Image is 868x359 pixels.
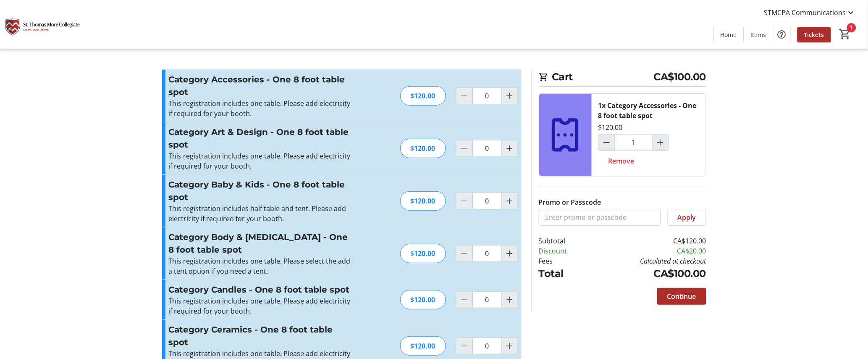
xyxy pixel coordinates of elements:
a: Items [744,27,773,42]
p: This registration includes one table. Please add electricity if required for your booth. [169,151,352,171]
h3: Category Ceramics - One 8 foot table spot [169,323,352,348]
button: Cart [838,26,853,42]
h3: Category Baby & Kids - One 8 foot table spot [169,178,352,203]
input: Category Accessories - One 8 foot table spot Quantity [472,87,502,104]
input: Category Ceramics - One 8 foot table spot Quantity [472,338,502,354]
button: Increment by one [502,193,518,209]
h3: Category Accessories - One 8 foot table spot [169,73,352,98]
input: Category Body & Skin Care - One 8 foot table spot Quantity [472,245,502,262]
div: v 4.0.25 [24,13,41,20]
td: Fees [539,256,590,266]
span: Continue [667,291,696,301]
div: $120.00 [400,290,446,309]
img: tab_keywords_by_traffic_grey.svg [84,49,90,55]
p: This registration includes one table. Please add electricity if required for your booth. [169,98,352,119]
p: This registration includes one table. Please select the add a tent option if you need a tent. [169,256,352,276]
button: Increment by one [502,292,518,308]
button: Increment by one [502,88,518,104]
a: Tickets [797,27,831,42]
p: This registration includes half table and tent. Please add electricity if required for your booth. [169,203,352,224]
div: Keywords by Traffic [93,50,142,55]
button: Help [774,26,790,43]
button: Increment by one [502,245,518,261]
div: $120.00 [400,191,446,211]
label: Promo or Passcode [539,197,601,207]
span: Home [721,30,737,39]
button: Apply [668,209,706,226]
h3: Category Art & Design - One 8 foot table spot [169,126,352,151]
button: STMCPA Communications [758,6,863,19]
div: $120.00 [598,122,623,132]
input: Enter promo or passcode [539,209,661,226]
span: Tickets [804,30,824,39]
button: Increment by one [653,135,669,150]
button: Decrement by one [599,135,615,150]
td: CA$20.00 [589,246,706,256]
h2: Cart [539,69,706,87]
h3: Category Body & [MEDICAL_DATA] - One 8 foot table spot [169,231,352,256]
button: Increment by one [502,140,518,156]
td: Total [539,266,590,281]
img: St. Thomas More Collegiate #2's Logo [5,3,80,45]
span: CA$100.00 [654,69,706,84]
div: $120.00 [400,86,446,106]
input: Category Art & Design - One 8 foot table spot Quantity [472,140,502,157]
input: Category Baby & Kids - One 8 foot table spot Quantity [472,193,502,209]
img: website_grey.svg [13,22,20,29]
span: STMCPA Communications [764,8,846,18]
button: Continue [657,288,706,305]
img: tab_domain_overview_orange.svg [23,49,29,55]
span: Remove [608,156,635,166]
div: $120.00 [400,139,446,158]
input: Category Candles - One 8 foot table spot Quantity [472,291,502,308]
td: CA$120.00 [589,236,706,246]
td: CA$100.00 [589,266,706,281]
td: Calculated at checkout [589,256,706,266]
span: Apply [678,212,696,222]
td: Discount [539,246,590,256]
div: 1x Category Accessories - One 8 foot table spot [598,100,699,121]
div: $120.00 [400,244,446,263]
div: Domain Overview [32,50,75,55]
div: Domain: [DOMAIN_NAME] [22,22,92,29]
button: Increment by one [502,338,518,354]
p: This registration includes one table. Please add electricity if required for your booth. [169,296,352,316]
a: Home [714,27,744,42]
h3: Category Candles - One 8 foot table spot [169,283,352,296]
img: logo_orange.svg [13,13,20,20]
span: Items [751,30,766,39]
td: Subtotal [539,236,590,246]
input: Category Accessories - One 8 foot table spot Quantity [615,134,653,151]
button: Remove [598,153,645,169]
div: $120.00 [400,336,446,356]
